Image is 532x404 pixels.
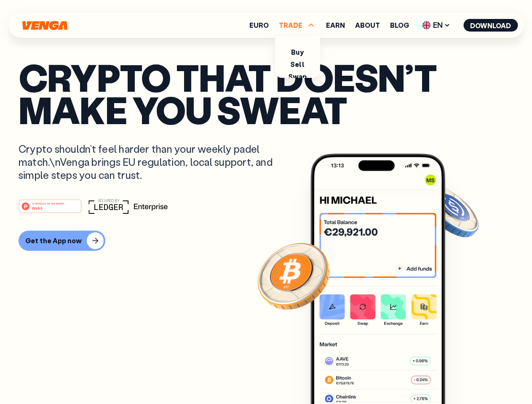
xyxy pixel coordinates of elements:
div: Get the App now [25,237,82,245]
a: Sell [290,60,305,69]
span: EN [419,19,453,32]
tspan: #1 PRODUCT OF THE MONTH [32,202,64,205]
img: flag-uk [422,21,430,29]
a: Get the App now [19,231,513,251]
span: TRADE [279,22,302,29]
p: Crypto shouldn’t feel harder than your weekly padel match.\nVenga brings EU regulation, local sup... [19,142,285,182]
svg: Home [21,21,68,30]
button: Download [463,19,518,32]
a: About [355,22,380,29]
p: Crypto that doesn’t make you sweat [19,61,513,125]
img: Bitcoin [256,238,331,314]
a: Swap [288,72,307,81]
a: Buy [291,48,303,56]
span: TRADE [279,20,316,30]
img: USDC coin [420,181,481,242]
a: Blog [390,22,409,29]
button: Get the App now [19,231,105,251]
a: Earn [326,22,345,29]
a: Euro [249,22,269,29]
tspan: Web3 [32,205,43,210]
a: #1 PRODUCT OF THE MONTHWeb3 [19,204,82,215]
